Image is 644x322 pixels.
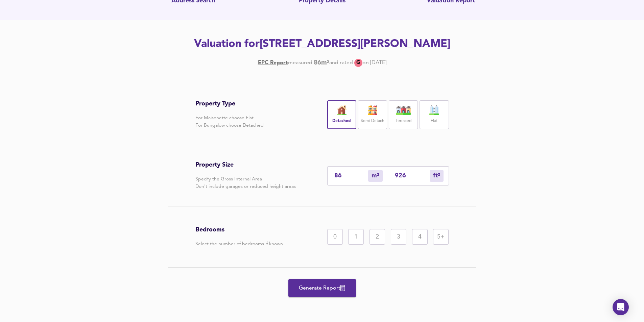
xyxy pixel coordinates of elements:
img: house-icon [333,105,350,115]
span: Generate Report [295,283,349,293]
div: [DATE] [258,59,386,67]
div: on [362,59,369,67]
h3: Property Type [195,100,264,107]
a: EPC Report [258,59,288,67]
div: Flat [420,100,449,129]
p: For Maisonette choose Flat For Bungalow choose Detached [195,114,264,129]
label: Semi-Detach [361,117,384,125]
div: 5+ [433,229,449,245]
div: 1 [348,229,364,245]
div: 4 [412,229,428,245]
div: m² [430,170,444,182]
label: Detached [332,117,351,125]
h2: Valuation for [STREET_ADDRESS][PERSON_NAME] [131,37,514,52]
b: 86 m² [314,59,329,67]
div: measured [288,59,312,67]
label: Flat [431,117,437,125]
img: flat-icon [426,105,443,115]
div: 2 [369,229,385,245]
div: 0 [327,229,343,245]
div: Detached [327,100,356,129]
div: m² [368,170,383,182]
div: 3 [391,229,406,245]
div: Semi-Detach [358,100,387,129]
button: Generate Report [288,279,356,297]
img: house-icon [364,105,381,115]
h3: Property Size [195,161,296,169]
label: Terraced [396,117,411,125]
input: Enter sqm [334,172,368,179]
h3: Bedrooms [195,226,283,233]
input: Sqft [395,172,430,179]
div: G [354,59,362,67]
div: and rated [329,59,353,67]
div: Terraced [389,100,418,129]
div: Open Intercom Messenger [613,299,629,315]
p: Select the number of bedrooms if known [195,240,283,248]
img: house-icon [395,105,412,115]
p: Specify the Gross Internal Area Don't include garages or reduced height areas [195,175,296,190]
